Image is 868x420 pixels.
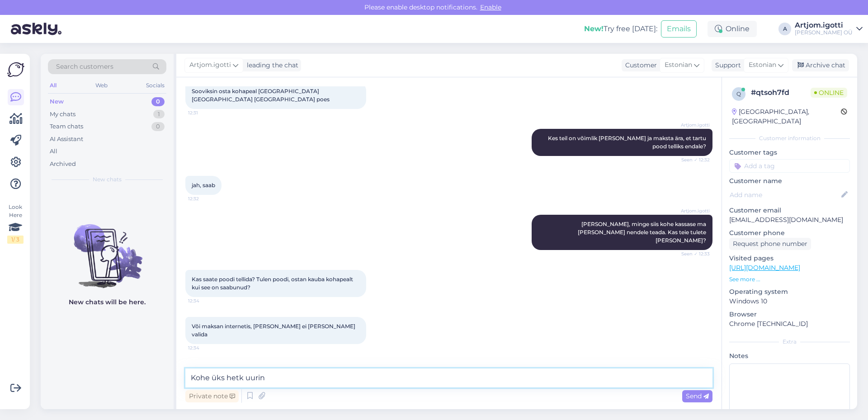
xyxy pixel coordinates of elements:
span: 12:31 [188,109,222,116]
span: 12:34 [188,297,222,304]
p: Customer name [729,176,850,186]
span: Estonian [749,60,776,70]
p: Browser [729,310,850,319]
div: Artjom.igotti [795,22,853,29]
input: Add name [730,190,840,200]
p: Visited pages [729,254,850,263]
div: Online [708,21,757,37]
div: 1 [153,110,165,119]
span: New chats [93,175,122,184]
p: [EMAIL_ADDRESS][DOMAIN_NAME] [729,215,850,225]
textarea: Kohe üks hetk uurin [185,368,712,387]
div: Look Here [7,203,24,244]
p: Notes [729,351,850,361]
div: Extra [729,338,850,346]
div: All [48,80,58,91]
span: Send [686,392,709,400]
div: Customer [622,61,657,70]
div: Customer information [729,134,850,142]
input: Add a tag [729,159,850,173]
div: AI Assistant [50,135,83,144]
span: Enable [477,3,504,11]
b: New! [584,24,604,33]
span: 12:34 [188,344,222,351]
p: Customer tags [729,148,850,157]
span: Search customers [56,62,113,71]
div: [GEOGRAPHIC_DATA], [GEOGRAPHIC_DATA] [732,107,841,126]
img: No chats [41,208,174,289]
img: Askly Logo [7,61,24,78]
span: Seen ✓ 12:33 [676,250,710,257]
span: 12:32 [188,195,222,202]
span: Sooviksin osta kohapeal [GEOGRAPHIC_DATA] [GEOGRAPHIC_DATA] [GEOGRAPHIC_DATA] poes [192,88,330,103]
div: # qtsoh7fd [751,87,811,98]
p: See more ... [729,275,850,283]
div: Archived [50,160,76,169]
div: 1 / 3 [7,236,24,244]
a: [URL][DOMAIN_NAME] [729,264,800,272]
div: Private note [185,390,239,402]
span: Artjom.igotti [676,208,710,214]
div: Support [712,61,741,70]
div: 0 [151,97,165,106]
div: Request phone number [729,238,811,250]
span: Estonian [665,60,692,70]
span: Kas saate poodi tellida? Tulen poodi, ostan kauba kohapealt kui see on saabunud? [192,276,354,291]
div: My chats [50,110,75,119]
button: Emails [661,20,697,38]
span: jah, saab [192,182,215,189]
div: Web [94,80,109,91]
span: q [736,90,741,97]
span: Artjom.igotti [676,122,710,128]
p: Customer email [729,206,850,215]
p: Windows 10 [729,297,850,306]
div: [PERSON_NAME] OÜ [795,29,853,36]
a: Artjom.igotti[PERSON_NAME] OÜ [795,22,863,36]
span: Artjom.igotti [189,60,231,70]
div: Try free [DATE]: [584,24,657,34]
div: A [778,23,791,35]
span: [PERSON_NAME], minge siis kohe kassase ma [PERSON_NAME] nendele teada. Kas teie tulete [PERSON_NA... [578,221,708,244]
div: Archive chat [792,59,849,71]
div: 0 [151,122,165,131]
div: All [50,147,57,156]
div: leading the chat [243,61,298,70]
span: Kes teil on võimlik [PERSON_NAME] ja maksta ära, et tartu pood telliks endale? [548,135,708,150]
p: Operating system [729,287,850,297]
div: Team chats [50,122,83,131]
span: Või maksan internetis, [PERSON_NAME] ei [PERSON_NAME] valida [192,323,357,338]
div: Socials [144,80,166,91]
p: Customer phone [729,228,850,238]
span: Online [811,88,847,98]
p: Chrome [TECHNICAL_ID] [729,319,850,329]
span: Seen ✓ 12:32 [676,156,710,163]
div: New [50,97,64,106]
p: New chats will be here. [69,297,146,307]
